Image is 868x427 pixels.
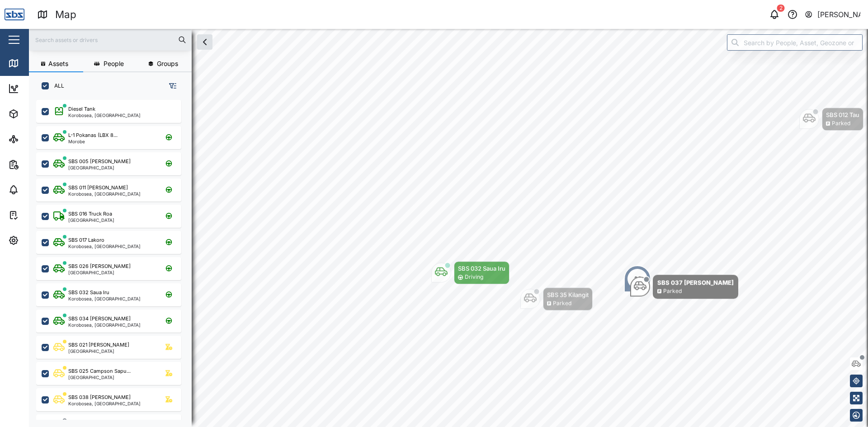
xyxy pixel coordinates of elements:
div: SBS 35 Kilangit [547,290,589,299]
div: Korobosea, [GEOGRAPHIC_DATA] [68,192,141,196]
div: Map marker [630,275,738,299]
div: [GEOGRAPHIC_DATA] [68,218,114,222]
div: Korobosea, [GEOGRAPHIC_DATA] [68,401,141,406]
div: Sites [24,134,45,144]
div: SBS 021 [PERSON_NAME] [68,341,129,349]
div: Korobosea, [GEOGRAPHIC_DATA] [68,296,141,301]
button: [PERSON_NAME] [804,8,861,21]
div: Map marker [624,265,651,292]
div: Parked [663,287,682,296]
div: Map marker [431,261,509,284]
input: Search assets or drivers [34,33,186,47]
div: Alarms [24,185,52,195]
div: [GEOGRAPHIC_DATA] [68,270,131,275]
div: [PERSON_NAME] [817,9,861,20]
div: 14 [634,274,641,284]
div: Korobosea, [GEOGRAPHIC_DATA] [68,113,141,117]
div: Reports [24,160,54,169]
div: Settings [24,235,56,245]
div: SBS 032 Saua Iru [458,264,505,273]
div: Morobe [68,139,118,144]
input: Search by People, Asset, Geozone or Place [727,34,863,51]
div: SBS 012 Tau [826,110,859,119]
div: SBS 037 [PERSON_NAME] [657,278,734,287]
div: Dashboard [24,84,64,94]
div: Map [24,58,44,68]
div: Parked [553,299,571,308]
div: [GEOGRAPHIC_DATA] [68,349,129,353]
div: SBS 034 [PERSON_NAME] [68,315,131,323]
div: Diesel Tank [68,105,95,113]
div: Map [55,7,76,23]
div: Assets [24,109,52,119]
div: SBS 025 Campson Sapu... [68,367,131,375]
span: Groups [157,61,178,67]
label: ALL [49,82,64,89]
div: Korobosea, [GEOGRAPHIC_DATA] [68,244,141,249]
div: L-1 Pokanas (LBX 8... [68,131,118,139]
div: grid [36,97,191,420]
div: [GEOGRAPHIC_DATA] [68,375,131,380]
div: [GEOGRAPHIC_DATA] [68,165,131,170]
div: Parked [832,119,850,128]
span: Assets [48,61,68,67]
div: 2 [777,5,785,12]
span: People [104,61,124,67]
img: Main Logo [5,5,24,24]
div: SBS 026 [PERSON_NAME] [68,263,131,270]
div: Driving [465,273,483,282]
div: SBS 032 Saua Iru [68,289,109,296]
div: SBS 011 [PERSON_NAME] [68,184,128,192]
div: SBS 005 [PERSON_NAME] [68,158,131,165]
div: SBS 017 Lakoro [68,236,104,244]
div: SBS 038 [PERSON_NAME] [68,394,131,401]
div: Map marker [799,108,863,131]
div: SBS 016 Truck Roa [68,210,112,218]
div: Map marker [520,287,593,310]
div: Korobosea, [GEOGRAPHIC_DATA] [68,323,141,327]
canvas: Map [29,29,868,427]
div: Tasks [24,210,48,220]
